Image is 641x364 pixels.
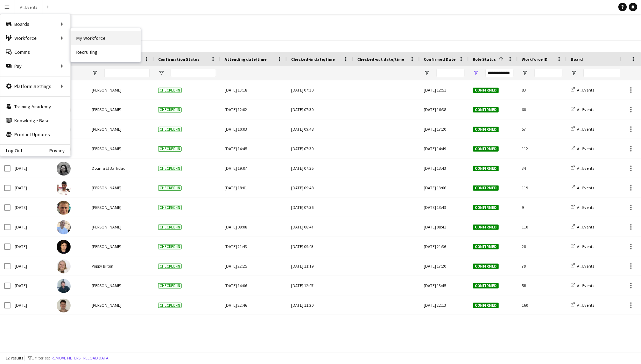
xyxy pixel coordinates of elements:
[0,148,22,153] a: Log Out
[225,80,283,100] div: [DATE] 13:18
[10,198,52,217] div: [DATE]
[49,148,70,153] a: Privacy
[10,237,52,256] div: [DATE]
[225,57,267,62] span: Attending date/time
[518,237,567,256] div: 20
[577,303,594,308] span: All Events
[518,100,567,119] div: 60
[92,205,121,210] span: [PERSON_NAME]
[473,225,499,230] span: Confirmed
[291,139,349,158] div: [DATE] 07:30
[571,70,577,76] button: Open Filter Menu
[225,296,283,315] div: [DATE] 22:46
[518,80,567,100] div: 83
[32,356,50,361] span: 1 filter set
[57,260,71,274] img: Poppy Bilton
[92,244,121,249] span: [PERSON_NAME]
[10,178,52,197] div: [DATE]
[225,139,283,158] div: [DATE] 14:45
[424,57,456,62] span: Confirmed Date
[571,205,594,210] a: All Events
[518,198,567,217] div: 9
[437,69,465,77] input: Confirmed Date Filter Input
[14,0,43,14] button: All Events
[225,100,283,119] div: [DATE] 12:02
[291,159,349,178] div: [DATE] 07:35
[577,146,594,151] span: All Events
[92,70,98,76] button: Open Filter Menu
[518,178,567,197] div: 119
[420,296,469,315] div: [DATE] 22:13
[158,107,182,112] span: Checked-in
[571,146,594,151] a: All Events
[10,256,52,276] div: [DATE]
[225,256,283,276] div: [DATE] 22:25
[518,159,567,178] div: 34
[158,283,182,289] span: Checked-in
[92,146,121,151] span: [PERSON_NAME]
[420,256,469,276] div: [DATE] 17:20
[473,146,499,152] span: Confirmed
[0,31,70,45] div: Workforce
[571,185,594,190] a: All Events
[158,205,182,210] span: Checked-in
[50,355,82,362] button: Remove filters
[82,355,110,362] button: Reload data
[92,87,121,93] span: [PERSON_NAME]
[92,166,127,171] span: Dounia El Barhdadi
[10,159,52,178] div: [DATE]
[10,296,52,315] div: [DATE]
[518,276,567,295] div: 58
[158,244,182,249] span: Checked-in
[0,17,70,31] div: Boards
[104,69,150,77] input: Name Filter Input
[92,224,121,230] span: [PERSON_NAME]
[0,79,70,93] div: Platform Settings
[158,127,182,132] span: Checked-in
[291,256,349,276] div: [DATE] 11:19
[473,70,479,76] button: Open Filter Menu
[291,237,349,256] div: [DATE] 09:03
[577,126,594,132] span: All Events
[158,303,182,308] span: Checked-in
[420,237,469,256] div: [DATE] 21:36
[577,166,594,171] span: All Events
[158,264,182,269] span: Checked-in
[291,276,349,295] div: [DATE] 12:07
[291,119,349,139] div: [DATE] 09:48
[424,70,430,76] button: Open Filter Menu
[577,205,594,210] span: All Events
[577,107,594,112] span: All Events
[571,57,583,62] span: Board
[158,146,182,152] span: Checked-in
[0,114,70,128] a: Knowledge Base
[420,178,469,197] div: [DATE] 13:06
[225,178,283,197] div: [DATE] 18:01
[420,217,469,236] div: [DATE] 08:41
[92,263,113,269] span: Poppy Bilton
[57,181,71,195] img: Ahmed Al-Khayat
[522,57,548,62] span: Workforce ID
[584,69,633,77] input: Board Filter Input
[571,263,594,269] a: All Events
[291,57,335,62] span: Checked-in date/time
[473,303,499,308] span: Confirmed
[535,69,563,77] input: Workforce ID Filter Input
[577,87,594,93] span: All Events
[225,159,283,178] div: [DATE] 19:07
[473,244,499,249] span: Confirmed
[92,107,121,112] span: [PERSON_NAME]
[71,45,141,59] a: Recruiting
[71,31,141,45] a: My Workforce
[473,166,499,171] span: Confirmed
[291,80,349,100] div: [DATE] 07:30
[158,57,199,62] span: Confirmation Status
[57,162,71,176] img: Dounia El Barhdadi
[291,296,349,315] div: [DATE] 11:20
[291,178,349,197] div: [DATE] 09:48
[577,263,594,269] span: All Events
[358,57,404,62] span: Checked-out date/time
[158,70,164,76] button: Open Filter Menu
[420,119,469,139] div: [DATE] 17:20
[420,276,469,295] div: [DATE] 13:45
